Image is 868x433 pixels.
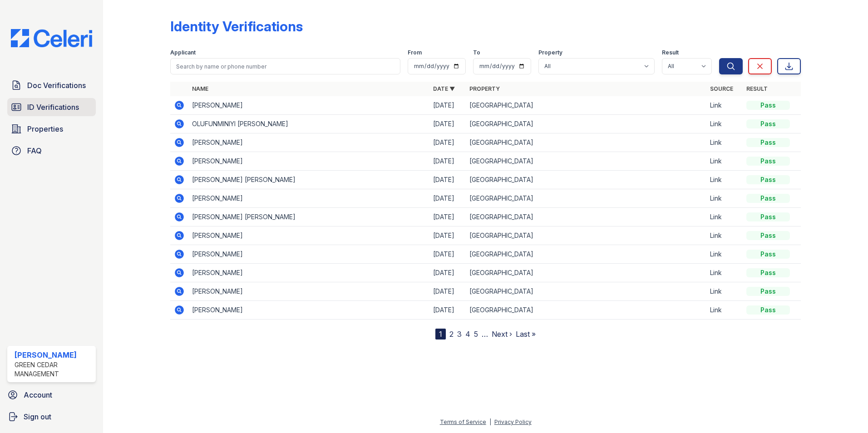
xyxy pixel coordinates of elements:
[457,330,462,339] a: 3
[440,418,486,425] a: Terms of Service
[429,133,466,152] td: [DATE]
[489,418,491,425] div: |
[746,85,768,92] a: Result
[662,49,679,56] label: Result
[466,226,707,245] td: [GEOGRAPHIC_DATA]
[429,301,466,320] td: [DATE]
[746,287,790,296] div: Pass
[466,171,707,189] td: [GEOGRAPHIC_DATA]
[466,301,707,320] td: [GEOGRAPHIC_DATA]
[466,133,707,152] td: [GEOGRAPHIC_DATA]
[4,386,99,404] a: Account
[4,408,99,426] a: Sign out
[408,49,422,56] label: From
[706,282,743,301] td: Link
[482,329,488,340] span: …
[27,123,63,134] span: Properties
[466,208,707,226] td: [GEOGRAPHIC_DATA]
[188,264,429,282] td: [PERSON_NAME]
[188,152,429,171] td: [PERSON_NAME]
[24,411,51,422] span: Sign out
[188,245,429,264] td: [PERSON_NAME]
[429,96,466,115] td: [DATE]
[188,226,429,245] td: [PERSON_NAME]
[188,133,429,152] td: [PERSON_NAME]
[429,115,466,133] td: [DATE]
[706,115,743,133] td: Link
[465,330,470,339] a: 4
[706,301,743,320] td: Link
[746,194,790,203] div: Pass
[429,189,466,208] td: [DATE]
[466,96,707,115] td: [GEOGRAPHIC_DATA]
[706,226,743,245] td: Link
[706,96,743,115] td: Link
[466,282,707,301] td: [GEOGRAPHIC_DATA]
[170,49,196,56] label: Applicant
[7,98,96,116] a: ID Verifications
[429,264,466,282] td: [DATE]
[429,226,466,245] td: [DATE]
[170,58,400,74] input: Search by name or phone number
[466,245,707,264] td: [GEOGRAPHIC_DATA]
[492,330,512,339] a: Next ›
[429,245,466,264] td: [DATE]
[429,208,466,226] td: [DATE]
[706,189,743,208] td: Link
[192,85,208,92] a: Name
[188,189,429,208] td: [PERSON_NAME]
[466,152,707,171] td: [GEOGRAPHIC_DATA]
[170,18,303,34] div: Identity Verifications
[466,115,707,133] td: [GEOGRAPHIC_DATA]
[746,305,790,315] div: Pass
[516,330,536,339] a: Last »
[710,85,733,92] a: Source
[429,152,466,171] td: [DATE]
[706,245,743,264] td: Link
[15,360,92,379] div: Green Cedar Management
[188,171,429,189] td: [PERSON_NAME] [PERSON_NAME]
[706,152,743,171] td: Link
[466,264,707,282] td: [GEOGRAPHIC_DATA]
[7,120,96,138] a: Properties
[706,208,743,226] td: Link
[188,96,429,115] td: [PERSON_NAME]
[4,29,99,47] img: CE_Logo_Blue-a8612792a0a2168367f1c8372b55b34899dd931a85d93a1a3d3e32e68fde9ad4.png
[188,208,429,226] td: [PERSON_NAME] [PERSON_NAME]
[746,119,790,128] div: Pass
[24,389,52,400] span: Account
[469,85,500,92] a: Property
[429,282,466,301] td: [DATE]
[706,264,743,282] td: Link
[188,301,429,320] td: [PERSON_NAME]
[746,175,790,184] div: Pass
[474,330,478,339] a: 5
[473,49,480,56] label: To
[746,212,790,221] div: Pass
[706,133,743,152] td: Link
[494,418,532,425] a: Privacy Policy
[188,282,429,301] td: [PERSON_NAME]
[429,171,466,189] td: [DATE]
[433,85,455,92] a: Date ▼
[746,101,790,110] div: Pass
[15,349,92,360] div: [PERSON_NAME]
[435,329,446,340] div: 1
[7,142,96,160] a: FAQ
[466,189,707,208] td: [GEOGRAPHIC_DATA]
[746,138,790,147] div: Pass
[188,115,429,133] td: OLUFUNMINIYI [PERSON_NAME]
[7,76,96,94] a: Doc Verifications
[746,231,790,240] div: Pass
[538,49,562,56] label: Property
[746,157,790,166] div: Pass
[27,145,42,156] span: FAQ
[706,171,743,189] td: Link
[746,268,790,277] div: Pass
[27,80,86,91] span: Doc Verifications
[27,102,79,113] span: ID Verifications
[746,250,790,259] div: Pass
[449,330,454,339] a: 2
